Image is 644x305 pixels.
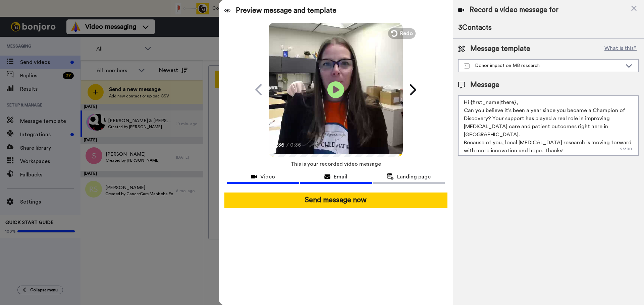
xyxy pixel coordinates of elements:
button: Send message now [224,193,447,208]
span: Email [334,173,347,181]
textarea: Hi {first_name|there}, Can you believe it’s been a year since you became a Champion of Discovery?... [458,95,639,156]
span: Video [260,173,275,181]
span: Landing page [397,173,431,181]
span: 0:36 [273,141,285,149]
span: This is your recorded video message [290,157,381,171]
span: 0:36 [290,141,302,149]
img: Message-temps.svg [464,63,470,69]
div: Donor impact on MB research [464,62,622,69]
span: / [286,141,289,149]
span: Message [470,80,499,90]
